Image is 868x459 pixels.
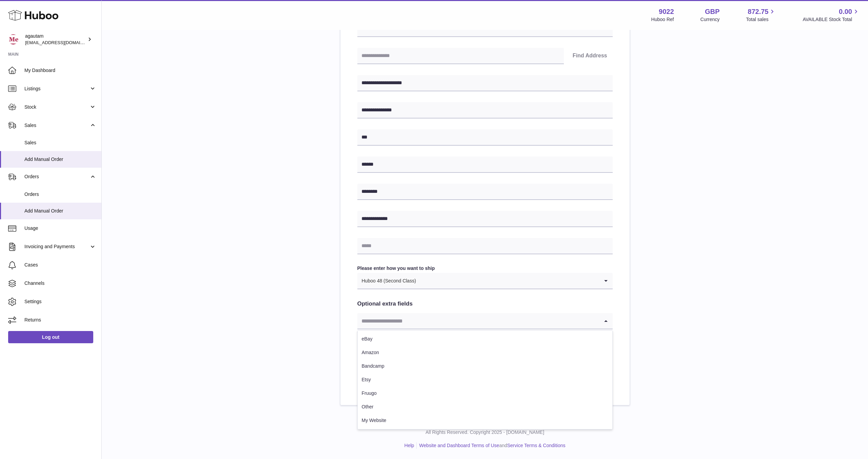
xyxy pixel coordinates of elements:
span: 872.75 [748,7,768,16]
strong: GBP [705,7,719,16]
a: 0.00 AVAILABLE Stock Total [803,7,860,23]
strong: 9022 [659,7,674,16]
div: Search for option [357,273,613,289]
div: agautam [25,33,86,46]
span: Settings [24,298,96,305]
span: Add Manual Order [24,156,96,163]
span: Orders [24,191,96,198]
a: Service Terms & Conditions [507,443,566,448]
span: Cases [24,262,96,268]
input: Search for option [416,273,599,289]
a: Website and Dashboard Terms of Use [419,443,499,448]
input: Search for option [371,348,599,363]
li: and [417,442,565,449]
div: Huboo Ref [651,16,674,23]
span: Stock [24,104,89,110]
span: Usage [24,225,96,232]
span: Listings [24,86,89,92]
h2: Optional extra fields [357,300,613,308]
div: Search for option [357,313,613,329]
div: Currency [701,16,720,23]
button: Submit [583,374,612,388]
span: Sales [24,122,89,129]
span: Orders [24,173,89,180]
a: Log out [8,331,93,343]
span: 0.00 [839,7,852,16]
p: This will appear on the packing slip. e.g. 'Please contact us through Amazon' [357,331,613,337]
span: My Dashboard [24,67,96,74]
label: Please enter how you want to ship [357,265,613,272]
span: Returns [24,317,96,323]
span: Sales [24,140,96,146]
div: Search for option [357,348,613,364]
span: B2C [357,348,371,363]
p: All Rights Reserved. Copyright 2025 - [DOMAIN_NAME] [107,429,863,436]
span: AVAILABLE Stock Total [803,16,860,23]
a: Back [357,374,381,388]
span: Total sales [746,16,776,23]
span: Add Manual Order [24,208,96,214]
img: info@naturemedical.co.uk [8,34,18,44]
span: Invoicing and Payments [24,243,89,250]
input: Search for option [357,313,599,329]
span: Huboo 48 (Second Class) [357,273,416,289]
a: Help [405,443,414,448]
span: Channels [24,280,96,287]
a: 872.75 Total sales [746,7,776,23]
span: [EMAIL_ADDRESS][DOMAIN_NAME] [25,40,100,45]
